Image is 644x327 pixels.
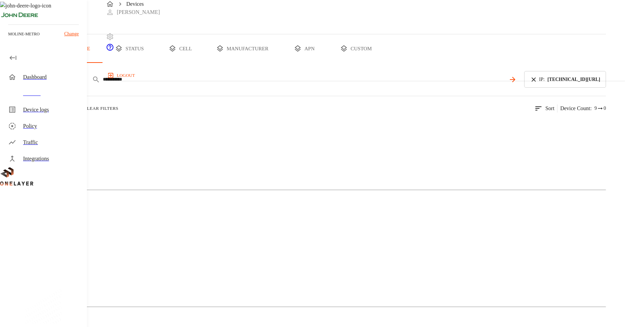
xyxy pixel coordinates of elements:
p: Sort [545,104,554,113]
li: 0 Devices [14,313,606,321]
span: 0 [604,105,606,112]
span: Support Portal [106,47,114,52]
button: logout [106,70,137,81]
li: 0 Models [14,204,606,212]
p: [PERSON_NAME] [117,8,160,16]
span: 9 [594,105,597,112]
a: onelayer-support [106,47,114,52]
p: Device count : [560,104,592,113]
a: logout [106,70,625,81]
li: 0 Devices [14,196,606,204]
button: Clear Filters [73,104,121,113]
